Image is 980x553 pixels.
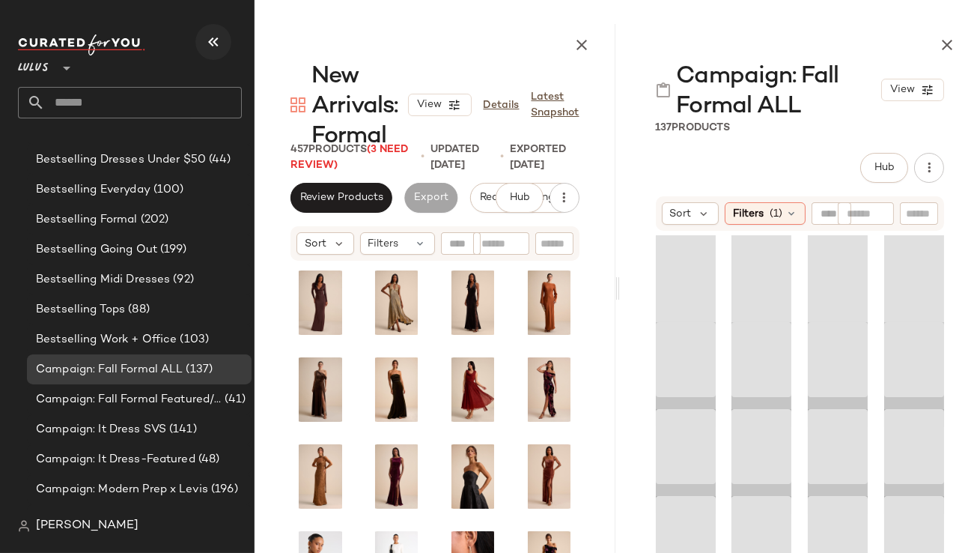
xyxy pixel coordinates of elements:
span: (88) [125,301,150,318]
span: Lulus [18,51,49,78]
button: View [881,79,944,101]
div: Loading... [656,322,716,397]
img: 2739651_05_side_2025-09-30.jpg [524,357,573,422]
span: (103) [177,331,210,348]
img: 2738491_02_front_2025-09-24.jpg [296,271,345,335]
span: Bestselling Work + Office [36,331,177,348]
span: • [421,148,424,166]
span: Sort [305,236,326,252]
span: (30) [219,511,246,528]
span: Hub [508,192,529,204]
span: (141) [166,421,197,438]
span: Campaign: Fall Formal ALL [36,361,183,378]
span: (137) [183,361,213,378]
div: Products [656,120,731,136]
img: 2739071_02_front_2025-09-29.jpg [372,357,421,422]
span: Request changes [479,192,566,204]
span: [PERSON_NAME] [36,517,139,535]
img: 2738631_03_detail_2025-09-24.jpg [448,444,498,509]
div: Loading... [884,235,944,310]
a: Details [484,97,520,113]
img: 2732391_02_front_2025-09-26.jpg [524,444,573,509]
img: 2731971_02_front_2025-09-25.jpg [296,357,345,422]
span: (44) [206,151,231,169]
span: Sort [670,206,692,222]
img: 2738511_02_front_2025-10-01.jpg [448,271,498,335]
div: Loading... [808,409,868,484]
span: Campaign: It Dress-Featured [36,451,195,468]
span: (196) [208,481,238,498]
button: Hub [860,153,908,183]
img: 2727071_05_side_2025-10-02.jpg [448,357,498,422]
span: Campaign: Modern Prep-Featured [36,511,219,528]
button: View [408,94,471,116]
span: (100) [150,181,184,199]
img: svg%3e [18,520,30,532]
span: (48) [195,451,220,468]
span: Bestselling Tops [36,301,125,318]
button: Review Products [290,183,392,213]
div: Loading... [656,235,716,310]
span: View [416,99,442,111]
img: 2732211_02_front_2025-09-25.jpg [372,444,421,509]
span: Filters [368,236,399,252]
img: cfy_white_logo.C9jOOHJF.svg [18,34,145,55]
span: (41) [222,391,246,408]
span: (199) [157,241,187,259]
span: Filters [733,206,764,222]
img: svg%3e [656,82,671,97]
span: Bestselling Going Out [36,241,157,259]
button: Hub [496,183,544,213]
span: Campaign: Fall Formal Featured/Styled [36,391,222,408]
div: Loading... [884,322,944,397]
div: Loading... [731,322,791,397]
div: Loading... [731,235,791,310]
a: Latest Snapshot [532,89,579,121]
span: (202) [138,211,169,229]
span: Campaign: Modern Prep x Levis [36,481,208,498]
img: 2715611_02_front_2025-09-24.jpg [296,444,345,509]
img: 2741171_02_front_2025-09-25.jpg [524,271,573,335]
span: • [500,148,504,166]
button: Request changes [470,183,575,213]
p: updated [DATE] [430,142,494,173]
div: Loading... [656,409,716,484]
span: Hub [874,162,895,174]
span: Bestselling Everyday [36,181,150,199]
div: Loading... [808,322,868,397]
span: Campaign: It Dress SVS [36,421,166,438]
span: Bestselling Midi Dresses [36,271,170,288]
span: 457 [290,144,308,155]
span: New Arrivals: Formal [311,61,408,151]
p: Exported [DATE] [510,142,579,173]
span: 137 [656,122,672,133]
span: View [889,84,915,96]
span: (92) [170,271,194,288]
span: Bestselling Formal [36,211,138,229]
span: (1) [770,206,782,222]
div: Products [290,142,415,173]
span: Campaign: Fall Formal ALL [677,61,881,121]
img: 2738191_02_front_2025-09-30.jpg [372,271,421,335]
img: svg%3e [290,97,305,112]
div: Loading... [808,235,868,310]
div: Loading... [884,409,944,484]
span: Review Products [299,192,383,204]
div: Loading... [731,409,791,484]
span: Bestselling Dresses Under $50 [36,151,206,169]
